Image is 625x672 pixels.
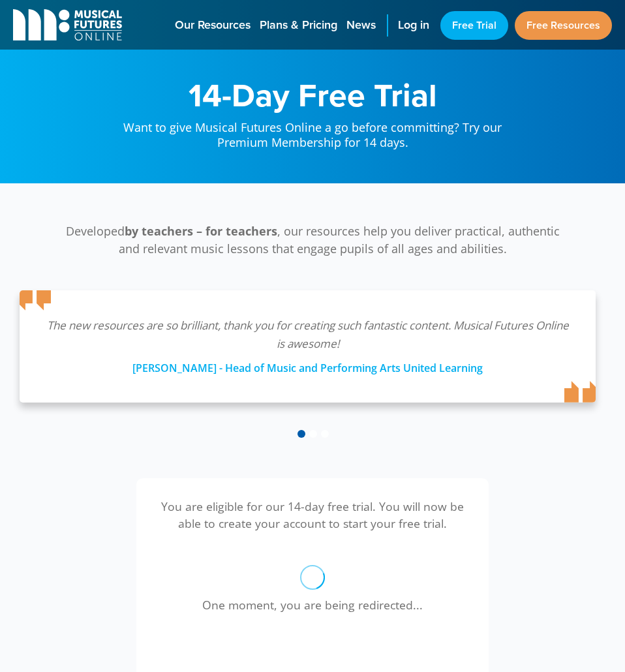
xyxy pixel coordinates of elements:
[110,111,515,151] p: Want to give Musical Futures Online a go before committing? Try our Premium Membership for 14 days.
[260,16,337,34] span: Plans & Pricing
[46,316,570,353] p: The new resources are so brilliant, thank you for creating such fantastic content. Musical Future...
[440,11,508,40] a: Free Trial
[125,223,277,239] strong: by teachers – for teachers
[156,498,469,532] p: You are eligible for our 14-day free trial. You will now be able to create your account to start ...
[46,353,570,376] div: [PERSON_NAME] - Head of Music and Performing Arts United Learning
[346,16,376,34] span: News
[515,11,612,40] a: Free Resources
[175,16,251,34] span: Our Resources
[398,16,429,34] span: Log in
[58,222,567,258] p: Developed , our resources help you deliver practical, authentic and relevant music lessons that e...
[110,78,515,111] h1: 14-Day Free Trial
[182,596,443,613] p: One moment, you are being redirected...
